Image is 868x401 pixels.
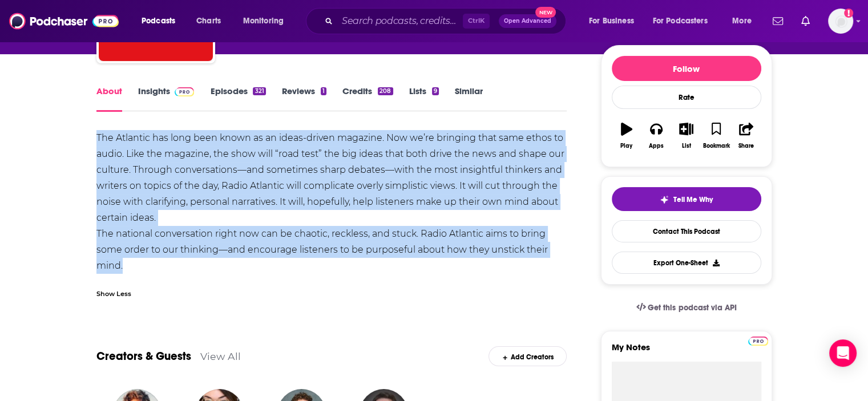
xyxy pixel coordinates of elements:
div: Share [738,143,754,149]
button: Open AdvancedNew [499,14,556,28]
a: Reviews1 [282,86,326,112]
a: Pro website [748,335,768,346]
a: InsightsPodchaser Pro [138,86,195,112]
a: Creators & Guests [96,349,191,363]
a: Show notifications dropdown [768,11,788,31]
span: Charts [196,13,221,29]
button: open menu [724,12,766,30]
a: Credits208 [342,86,393,112]
button: Export One-Sheet [612,252,761,274]
div: List [682,143,691,149]
div: 1 [321,87,326,95]
a: About [96,86,122,112]
button: open menu [134,12,190,30]
img: User Profile [828,9,853,34]
button: Follow [612,56,761,81]
a: Get this podcast via API [627,294,746,322]
img: Podchaser - Follow, Share and Rate Podcasts [9,10,119,32]
span: For Podcasters [653,13,708,29]
button: open menu [581,12,648,30]
button: Bookmark [701,115,731,156]
span: For Business [589,13,634,29]
button: List [671,115,701,156]
a: Similar [455,86,483,112]
a: View All [200,350,241,362]
div: Search podcasts, credits, & more... [317,8,577,34]
span: Podcasts [142,13,175,29]
button: Apps [641,115,671,156]
div: 208 [378,87,393,95]
img: Podchaser Pro [175,87,195,96]
button: Play [612,115,641,156]
div: The Atlantic has long been known as an ideas-driven magazine. Now we’re bringing that same ethos ... [96,130,567,274]
svg: Add a profile image [844,9,853,18]
span: Monitoring [243,13,284,29]
span: New [535,7,556,18]
span: Logged in as Ashley_Beenen [828,9,853,34]
span: More [732,13,752,29]
a: Show notifications dropdown [797,11,814,31]
div: Play [620,143,632,149]
label: My Notes [612,342,761,362]
img: Podchaser Pro [748,337,768,346]
button: open menu [645,12,724,30]
div: Bookmark [703,143,729,149]
a: Lists9 [409,86,439,112]
button: tell me why sparkleTell Me Why [612,187,761,211]
span: Ctrl K [463,14,490,29]
span: Get this podcast via API [648,303,736,313]
div: Add Creators [488,346,567,366]
a: Charts [189,12,228,30]
a: Contact This Podcast [612,220,761,242]
a: Episodes321 [210,86,265,112]
button: open menu [235,12,298,30]
button: Share [731,115,761,156]
button: Show profile menu [828,9,853,34]
div: 9 [432,87,439,95]
span: Open Advanced [504,18,551,24]
div: Apps [649,143,664,149]
input: Search podcasts, credits, & more... [337,12,463,30]
img: tell me why sparkle [660,195,669,204]
div: Open Intercom Messenger [829,339,857,367]
span: Tell Me Why [673,195,713,204]
div: 321 [253,87,265,95]
div: Rate [612,86,761,109]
